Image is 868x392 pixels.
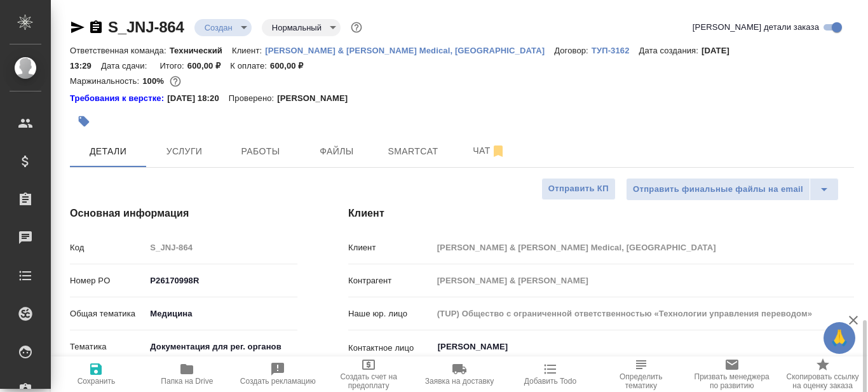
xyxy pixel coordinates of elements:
[348,342,433,355] p: Контактное лицо
[425,377,494,386] span: Заявка на доставку
[595,356,686,392] button: Определить тематику
[70,92,167,105] a: Требования к верстке:
[146,238,297,257] input: Пустое поле
[268,22,325,33] button: Нормальный
[142,356,233,392] button: Папка на Drive
[459,143,520,159] span: Чат
[306,144,367,159] span: Файлы
[626,178,839,201] div: split button
[70,107,98,135] button: Добавить тэг
[161,377,213,386] span: Папка на Drive
[348,241,433,254] p: Клиент
[146,336,297,358] div: Документация для рег. органов
[693,21,819,34] span: [PERSON_NAME] детали заказа
[70,274,146,287] p: Номер PO
[70,241,146,254] p: Код
[70,341,146,353] p: Тематика
[348,308,433,320] p: Наше юр. лицо
[229,92,278,105] p: Проверено:
[491,144,506,159] svg: Отписаться
[505,356,595,392] button: Добавить Todo
[167,92,229,105] p: [DATE] 18:20
[187,61,231,71] p: 600,00 ₽
[70,76,142,86] p: Маржинальность:
[277,92,357,105] p: [PERSON_NAME]
[170,46,232,55] p: Технический
[230,144,291,159] span: Работы
[554,46,592,55] p: Договор:
[777,356,868,392] button: Скопировать ссылку на оценку заказа
[108,18,184,36] a: S_JNJ-864
[78,377,116,386] span: Сохранить
[262,19,341,36] div: Создан
[603,372,679,390] span: Определить тематику
[433,271,854,290] input: Пустое поле
[265,44,554,55] a: [PERSON_NAME] & [PERSON_NAME] Medical, [GEOGRAPHIC_DATA]
[541,178,616,200] button: Отправить КП
[548,182,609,196] span: Отправить КП
[194,19,252,36] div: Создан
[70,20,85,35] button: Скопировать ссылку для ЯМессенджера
[159,61,187,71] p: Итого:
[51,356,142,392] button: Сохранить
[348,274,433,287] p: Контрагент
[331,372,407,390] span: Создать счет на предоплату
[101,61,150,71] p: Дата сдачи:
[348,19,365,36] button: Доп статусы указывают на важность/срочность заказа
[592,44,639,55] a: ТУП-3162
[265,46,554,55] p: [PERSON_NAME] & [PERSON_NAME] Medical, [GEOGRAPHIC_DATA]
[88,20,104,35] button: Скопировать ссылку
[146,303,297,325] div: Медицина
[230,61,270,71] p: К оплате:
[146,271,297,290] input: ✎ Введи что-нибудь
[633,182,803,197] span: Отправить финальные файлы на email
[626,178,810,201] button: Отправить финальные файлы на email
[383,144,444,159] span: Smartcat
[639,46,702,55] p: Дата создания:
[694,372,770,390] span: Призвать менеджера по развитию
[524,377,576,386] span: Добавить Todo
[154,144,215,159] span: Услуги
[270,61,313,71] p: 600,00 ₽
[201,22,236,33] button: Создан
[323,356,414,392] button: Создать счет на предоплату
[414,356,505,392] button: Заявка на доставку
[829,325,850,351] span: 🙏
[70,206,297,221] h4: Основная информация
[785,372,860,390] span: Скопировать ссылку на оценку заказа
[433,238,854,257] input: Пустое поле
[686,356,777,392] button: Призвать менеджера по развитию
[142,76,167,86] p: 100%
[592,46,639,55] p: ТУП-3162
[824,322,855,354] button: 🙏
[232,46,265,55] p: Клиент:
[348,206,854,221] h4: Клиент
[433,304,854,323] input: Пустое поле
[240,377,316,386] span: Создать рекламацию
[70,46,170,55] p: Ответственная команда:
[78,144,139,159] span: Детали
[70,308,146,320] p: Общая тематика
[233,356,323,392] button: Создать рекламацию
